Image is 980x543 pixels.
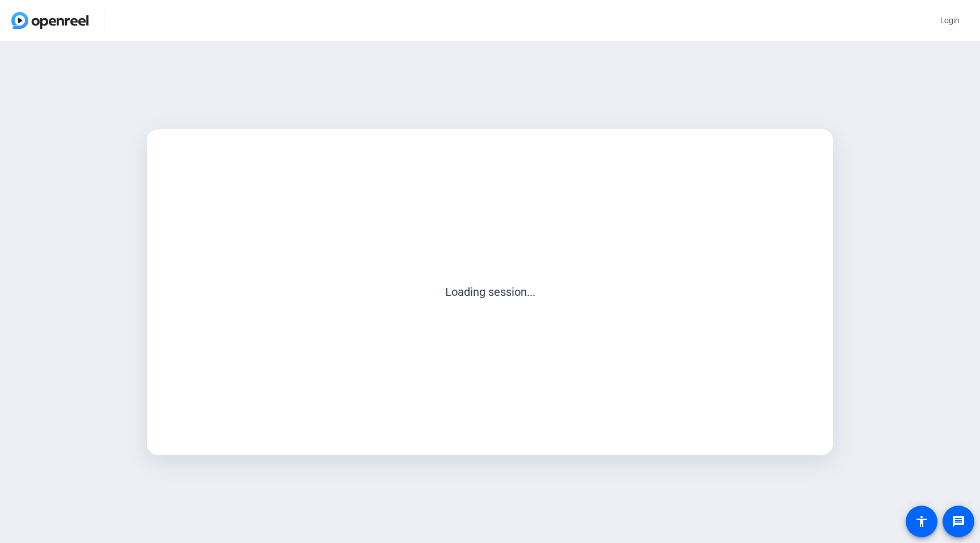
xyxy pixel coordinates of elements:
[931,10,969,31] button: Login
[940,15,960,27] span: Login
[11,12,88,29] img: OpenReel logo
[915,515,928,528] mat-icon: accessibility
[952,515,965,528] mat-icon: message
[172,283,809,300] p: Loading session...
